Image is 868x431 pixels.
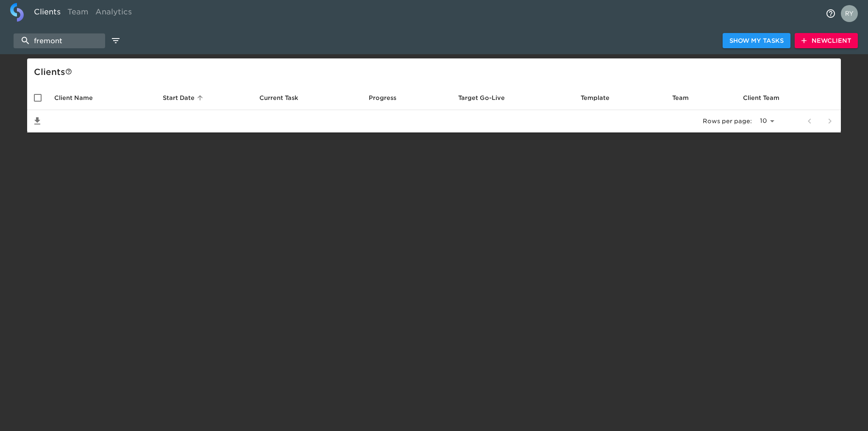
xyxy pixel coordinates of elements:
[841,5,858,22] img: Profile
[259,93,298,103] span: This is the next Task in this Hub that should be completed
[821,3,841,24] button: notifications
[458,93,516,103] span: Target Go-Live
[672,93,700,103] span: Team
[581,93,620,103] span: Template
[743,93,790,103] span: Client Team
[14,33,105,48] input: search
[54,93,104,103] span: Client Name
[259,93,309,103] span: Current Task
[795,33,858,49] button: NewClient
[729,36,784,46] span: Show My Tasks
[64,3,92,24] a: Team
[27,86,841,133] table: enhanced table
[92,3,135,24] a: Analytics
[31,3,64,24] a: Clients
[10,3,24,22] img: logo
[108,33,123,48] button: edit
[27,111,47,131] button: Save List
[163,93,206,103] span: Start Date
[755,115,777,127] select: rows per page
[34,65,837,79] div: Client s
[65,68,72,75] svg: This is a list of all of your clients and clients shared with you
[723,33,790,49] button: Show My Tasks
[458,93,505,103] span: Calculated based on the start date and the duration of all Tasks contained in this Hub.
[801,36,851,46] span: New Client
[703,117,752,125] p: Rows per page:
[369,93,407,103] span: Progress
